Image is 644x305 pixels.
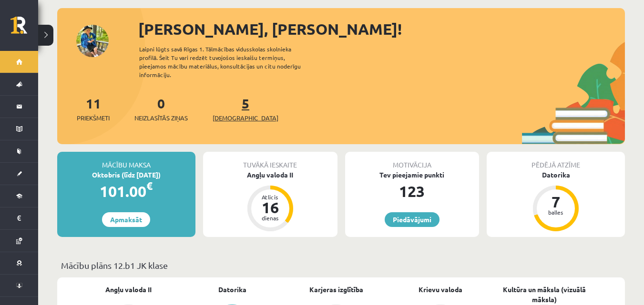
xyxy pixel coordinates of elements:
[256,194,285,200] div: Atlicis
[487,170,625,180] div: Datorika
[419,285,462,295] a: Krievu valoda
[345,180,480,203] div: 123
[487,152,625,170] div: Pēdējā atzīme
[213,113,278,123] span: [DEMOGRAPHIC_DATA]
[61,259,621,272] p: Mācību plāns 12.b1 JK klase
[203,170,337,180] div: Angļu valoda II
[309,285,363,295] a: Karjeras izglītība
[139,45,317,79] div: Laipni lūgts savā Rīgas 1. Tālmācības vidusskolas skolnieka profilā. Šeit Tu vari redzēt tuvojošo...
[77,95,110,123] a: 11Priekšmeti
[105,285,152,295] a: Angļu valoda II
[10,17,38,40] a: Rīgas 1. Tālmācības vidusskola
[77,113,110,123] span: Priekšmeti
[213,95,278,123] a: 5[DEMOGRAPHIC_DATA]
[134,113,188,123] span: Neizlasītās ziņas
[57,152,195,170] div: Mācību maksa
[542,209,570,215] div: balles
[542,194,570,209] div: 7
[146,179,153,193] span: €
[492,285,596,305] a: Kultūra un māksla (vizuālā māksla)
[218,285,246,295] a: Datorika
[487,170,625,233] a: Datorika 7 balles
[138,18,625,40] div: [PERSON_NAME], [PERSON_NAME]!
[203,170,337,233] a: Angļu valoda II Atlicis 16 dienas
[203,152,337,170] div: Tuvākā ieskaite
[57,170,195,180] div: Oktobris (līdz [DATE])
[345,170,480,180] div: Tev pieejamie punkti
[256,200,285,215] div: 16
[134,95,188,123] a: 0Neizlasītās ziņas
[256,215,285,221] div: dienas
[385,212,440,227] a: Piedāvājumi
[102,212,150,227] a: Apmaksāt
[345,152,480,170] div: Motivācija
[57,180,195,203] div: 101.00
